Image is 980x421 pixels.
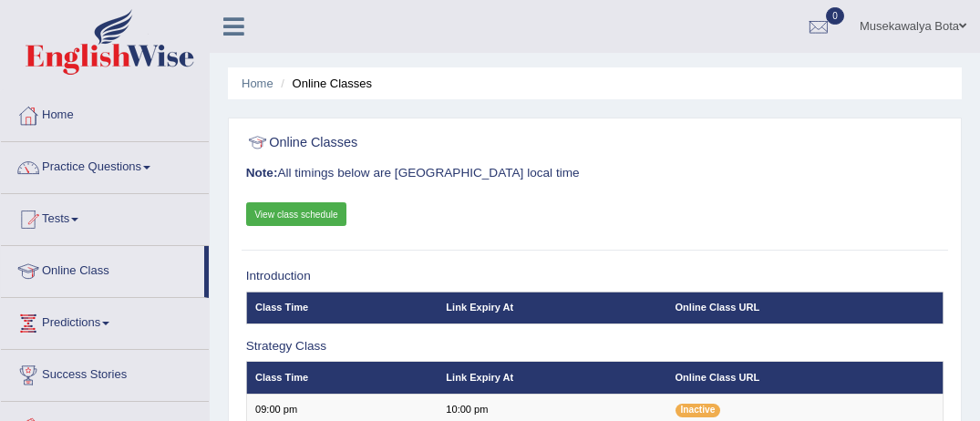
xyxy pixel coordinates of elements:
[246,270,944,283] h3: Introduction
[276,75,372,92] li: Online Classes
[666,362,944,394] th: Online Class URL
[246,340,944,354] h3: Strategy Class
[826,7,844,25] span: 0
[246,167,944,180] h3: All timings below are [GEOGRAPHIC_DATA] local time
[246,202,347,226] a: View class schedule
[1,350,209,395] a: Success Stories
[246,292,438,323] th: Class Time
[246,362,438,394] th: Class Time
[1,246,204,292] a: Online Class
[1,90,209,136] a: Home
[666,292,944,323] th: Online Class URL
[1,298,209,344] a: Predictions
[246,166,278,180] b: Note:
[438,292,666,323] th: Link Expiry At
[438,362,666,394] th: Link Expiry At
[1,194,209,240] a: Tests
[676,404,721,417] span: Inactive
[246,131,679,155] h2: Online Classes
[242,77,273,90] a: Home
[1,142,209,188] a: Practice Questions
